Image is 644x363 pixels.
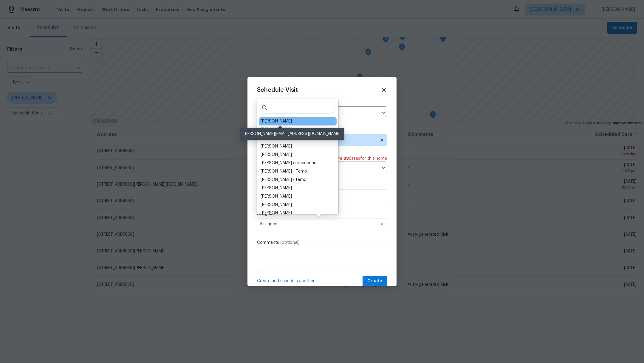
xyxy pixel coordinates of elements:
span: Create and schedule another [257,278,315,284]
span: There are case s for this home [325,156,387,162]
span: Assignee [260,222,377,227]
button: Open [379,108,388,117]
span: 33 [343,156,349,161]
div: [PERSON_NAME] [261,143,292,149]
label: Comments [257,240,387,246]
span: (optional) [280,241,300,245]
span: Create [367,277,382,285]
div: [PERSON_NAME] [261,185,292,191]
button: Open [379,164,388,172]
div: [PERSON_NAME] [261,118,292,124]
span: Schedule Visit [257,87,298,93]
div: [PERSON_NAME] [261,210,292,216]
div: [PERSON_NAME] [261,202,292,208]
div: [PERSON_NAME] - temp [261,177,306,183]
div: [PERSON_NAME] [261,152,292,158]
div: [PERSON_NAME][EMAIL_ADDRESS][DOMAIN_NAME] [240,128,344,140]
div: [PERSON_NAME] - Temp [261,168,307,174]
div: [PERSON_NAME] [261,127,292,133]
div: [PERSON_NAME] oldaccouunt [261,160,318,166]
button: Create [363,276,387,287]
label: Assignee [257,211,387,217]
div: [PERSON_NAME] [261,193,292,199]
span: Close [380,87,387,93]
